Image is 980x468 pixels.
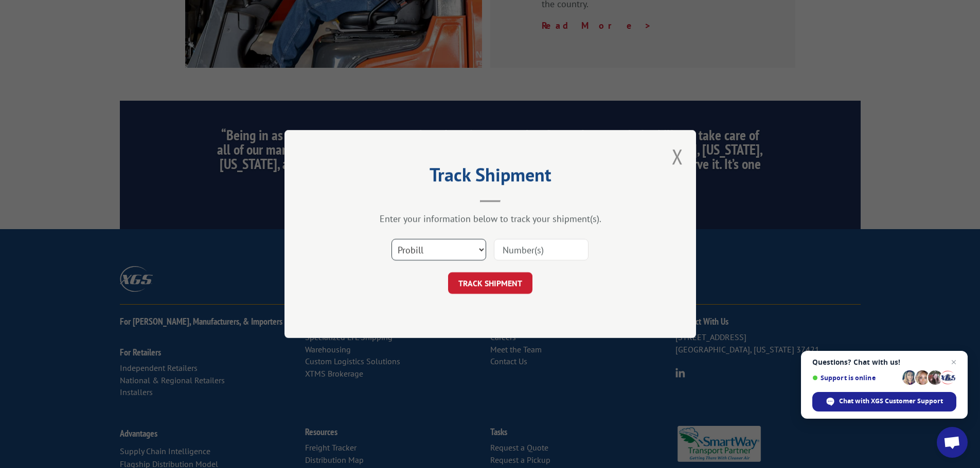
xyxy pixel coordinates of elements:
[948,356,960,368] span: Close chat
[812,392,956,411] div: Chat with XGS Customer Support
[812,358,956,366] span: Questions? Chat with us!
[672,143,683,170] button: Close modal
[937,427,968,458] div: Open chat
[336,213,645,224] div: Enter your information below to track your shipment(s).
[448,272,532,294] button: TRACK SHIPMENT
[812,374,899,382] span: Support is online
[494,239,589,260] input: Number(s)
[336,167,645,187] h2: Track Shipment
[839,397,943,406] span: Chat with XGS Customer Support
